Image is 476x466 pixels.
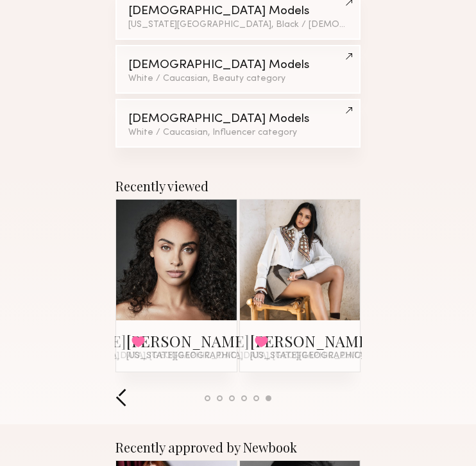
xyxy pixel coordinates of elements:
[115,440,361,455] div: Recently approved by Newbook
[250,331,373,351] a: [PERSON_NAME]
[115,45,361,94] a: [DEMOGRAPHIC_DATA] ModelsWhite / Caucasian, Beauty category
[115,178,361,194] div: Recently viewed
[128,128,348,137] div: White / Caucasian, Influencer category
[126,351,366,361] span: [US_STATE][GEOGRAPHIC_DATA], [GEOGRAPHIC_DATA]
[128,74,348,83] div: White / Caucasian, Beauty category
[128,5,348,17] div: [DEMOGRAPHIC_DATA] Models
[126,331,250,351] a: [PERSON_NAME]
[128,59,348,71] div: [DEMOGRAPHIC_DATA] Models
[115,99,361,148] a: [DEMOGRAPHIC_DATA] ModelsWhite / Caucasian, Influencer category
[128,113,348,125] div: [DEMOGRAPHIC_DATA] Models
[128,21,348,30] div: [US_STATE][GEOGRAPHIC_DATA], Black / [DEMOGRAPHIC_DATA]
